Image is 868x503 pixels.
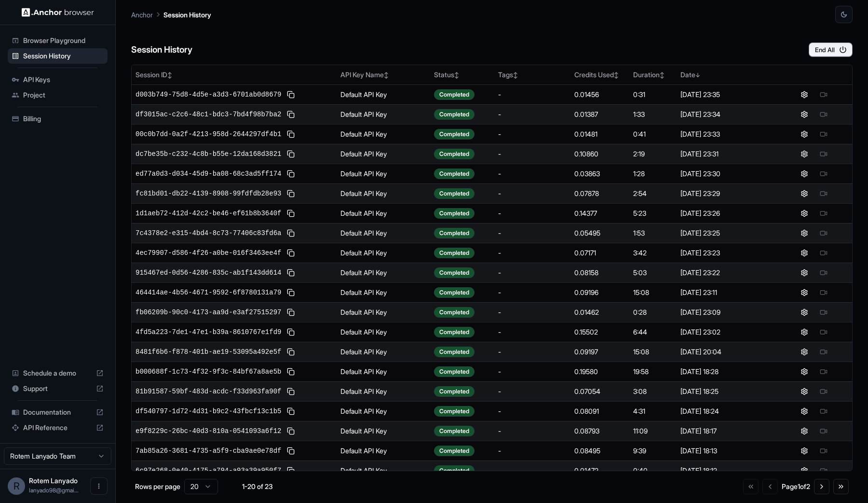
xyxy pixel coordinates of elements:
[337,263,430,282] td: Default API Key
[337,342,430,362] td: Default API Key
[633,426,673,436] div: 11:09
[498,367,567,377] div: -
[136,347,281,357] span: 8481f6b6-f878-401b-ae19-53095a492e5f
[8,87,108,103] div: Project
[131,43,192,57] h6: Session History
[680,110,772,119] div: [DATE] 23:34
[574,347,625,357] div: 0.09197
[434,307,475,318] div: Completed
[574,248,625,258] div: 0.07171
[23,368,92,378] span: Schedule a demo
[337,322,430,342] td: Default API Key
[337,203,430,223] td: Default API Key
[574,169,625,179] div: 0.03863
[8,477,25,495] div: R
[434,70,491,80] div: Status
[574,268,625,278] div: 0.08158
[680,149,772,159] div: [DATE] 23:31
[136,149,281,159] span: dc7be35b-c232-4c8b-b55e-12da168d3821
[680,387,772,396] div: [DATE] 18:25
[337,164,430,183] td: Default API Key
[454,71,459,79] span: ↕
[633,149,673,159] div: 2:19
[574,70,625,80] div: Credits Used
[574,149,625,159] div: 0.10860
[434,129,475,140] div: Completed
[337,381,430,401] td: Default API Key
[574,367,625,377] div: 0.19580
[23,90,104,100] span: Project
[337,282,430,302] td: Default API Key
[434,327,475,337] div: Completed
[809,42,853,57] button: End All
[337,441,430,461] td: Default API Key
[136,189,281,198] span: fc81bd01-db22-4139-8908-99fdfdb28e93
[136,288,281,297] span: 464414ae-4b56-4671-9592-6f8780131a79
[29,487,79,494] span: lanyado98@gmail.com
[23,423,92,433] span: API Reference
[680,446,772,456] div: [DATE] 18:13
[337,421,430,441] td: Default API Key
[498,288,567,297] div: -
[337,243,430,263] td: Default API Key
[680,367,772,377] div: [DATE] 18:28
[384,71,389,79] span: ↕
[680,347,772,357] div: [DATE] 20:04
[498,446,567,456] div: -
[633,228,673,238] div: 1:53
[680,189,772,198] div: [DATE] 23:29
[136,327,281,337] span: 4fd5a223-7de1-47e1-b39a-8610767e1fd9
[136,367,281,377] span: b000688f-1c73-4f32-9f3c-84bf67a8ae5b
[633,70,673,80] div: Duration
[434,168,475,179] div: Completed
[136,228,281,238] span: 7c4378e2-e315-4bd4-8c73-77406c83fd6a
[498,90,567,99] div: -
[233,482,282,491] div: 1-20 of 23
[136,129,281,139] span: 00c0b7dd-0a2f-4213-958d-2644297df4b1
[498,406,567,416] div: -
[574,426,625,436] div: 0.08793
[680,228,772,238] div: [DATE] 23:25
[498,209,567,218] div: -
[337,223,430,243] td: Default API Key
[337,302,430,322] td: Default API Key
[498,149,567,159] div: -
[340,70,426,80] div: API Key Name
[633,110,673,119] div: 1:33
[680,268,772,278] div: [DATE] 23:22
[633,209,673,218] div: 5:23
[23,384,92,393] span: Support
[22,8,94,17] img: Anchor Logo
[574,189,625,198] div: 0.07878
[498,248,567,258] div: -
[680,426,772,436] div: [DATE] 18:17
[434,465,475,476] div: Completed
[136,466,281,475] span: 6c97e268-0e40-4175-a794-a93a39a950f7
[434,426,475,436] div: Completed
[337,362,430,381] td: Default API Key
[633,268,673,278] div: 5:03
[434,406,475,417] div: Completed
[136,446,281,456] span: 7ab85a26-3681-4735-a5f9-cba9ae0e78df
[434,188,475,199] div: Completed
[498,189,567,198] div: -
[680,70,772,80] div: Date
[633,327,673,337] div: 6:44
[680,129,772,139] div: [DATE] 23:33
[90,477,108,495] button: Open menu
[136,406,281,416] span: df540797-1d72-4d31-b9c2-43fbcf13c1b5
[131,10,153,20] p: Anchor
[498,110,567,119] div: -
[434,366,475,377] div: Completed
[614,71,619,79] span: ↕
[680,466,772,475] div: [DATE] 18:12
[8,111,108,126] div: Billing
[136,387,281,396] span: 81b91587-59bf-483d-acdc-f33d963fa90f
[23,407,92,417] span: Documentation
[498,169,567,179] div: -
[633,169,673,179] div: 1:28
[136,248,281,258] span: 4ec79907-d586-4f26-a0be-016f3463ee4f
[498,387,567,396] div: -
[680,209,772,218] div: [DATE] 23:26
[434,228,475,238] div: Completed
